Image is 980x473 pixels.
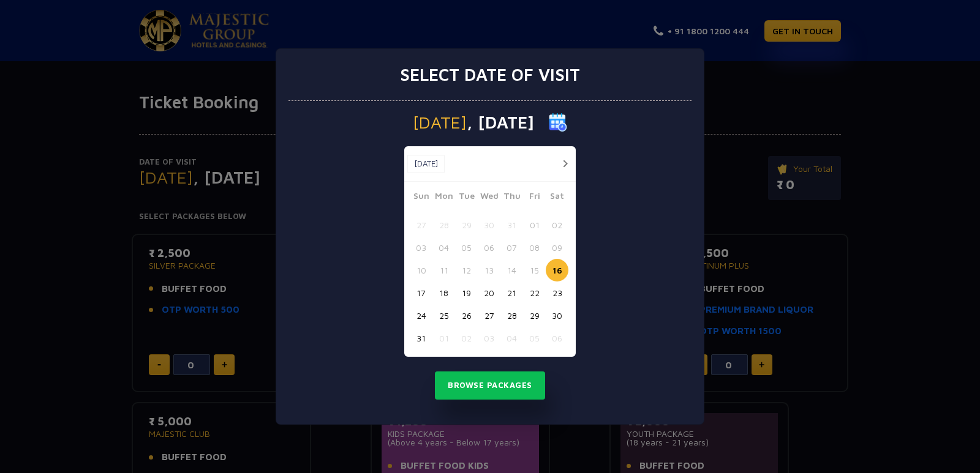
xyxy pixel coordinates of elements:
span: , [DATE] [467,114,534,131]
button: 15 [523,259,546,281]
button: 28 [432,214,455,236]
button: 30 [546,304,568,327]
button: 10 [410,259,432,281]
button: 13 [478,259,500,281]
button: 21 [500,281,523,304]
button: 04 [500,327,523,349]
button: 28 [500,304,523,327]
button: Browse Packages [435,371,545,400]
button: 02 [546,214,568,236]
button: 06 [546,327,568,349]
button: 29 [455,214,478,236]
h3: Select date of visit [400,64,580,85]
button: 05 [523,327,546,349]
button: 01 [432,327,455,349]
button: 03 [478,327,500,349]
span: Fri [523,189,546,206]
button: 03 [410,236,432,259]
button: 25 [432,304,455,327]
span: Tue [455,189,478,206]
span: Mon [432,189,455,206]
button: 19 [455,281,478,304]
button: 09 [546,236,568,259]
button: 26 [455,304,478,327]
button: 24 [410,304,432,327]
button: 23 [546,281,568,304]
button: 27 [478,304,500,327]
button: 20 [478,281,500,304]
button: 04 [432,236,455,259]
button: 02 [455,327,478,349]
button: 30 [478,214,500,236]
button: 31 [410,327,432,349]
button: [DATE] [407,155,445,173]
img: calender icon [549,113,567,132]
span: Sat [546,189,568,206]
button: 22 [523,281,546,304]
button: 27 [410,214,432,236]
button: 01 [523,214,546,236]
button: 08 [523,236,546,259]
button: 17 [410,281,432,304]
button: 07 [500,236,523,259]
button: 14 [500,259,523,281]
button: 29 [523,304,546,327]
button: 18 [432,281,455,304]
button: 16 [546,259,568,281]
span: Thu [500,189,523,206]
span: [DATE] [413,114,467,131]
button: 06 [478,236,500,259]
span: Sun [410,189,432,206]
button: 11 [432,259,455,281]
button: 31 [500,214,523,236]
button: 12 [455,259,478,281]
span: Wed [478,189,500,206]
button: 05 [455,236,478,259]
